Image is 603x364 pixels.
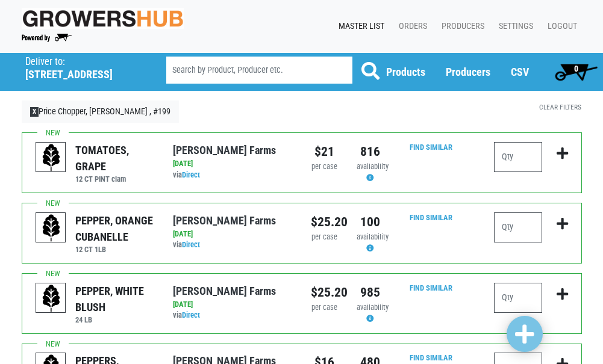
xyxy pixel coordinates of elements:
[574,64,578,73] span: 0
[75,283,155,315] div: PEPPER, WHITE BLUSH
[30,107,39,117] span: X
[173,170,292,181] div: via
[75,245,155,254] h6: 12 CT 1LB
[75,315,155,324] h6: 24 LB
[173,285,276,297] a: [PERSON_NAME] Farms
[173,299,292,310] div: [DATE]
[36,213,66,243] img: placeholder-variety-43d6402dacf2d531de610a020419775a.svg
[357,232,389,241] span: availability
[357,142,384,161] div: 816
[311,283,339,302] div: $25.20
[446,66,490,78] a: Producers
[311,302,339,313] div: per case
[539,103,581,111] a: Clear Filters
[410,283,452,292] a: Find Similar
[22,8,184,29] img: original-fc7597fdc6adbb9d0e2ae620e786d1a2.jpg
[494,283,542,313] input: Qty
[489,15,538,38] a: Settings
[386,66,425,78] a: Products
[182,310,200,319] a: Direct
[173,144,276,156] a: [PERSON_NAME] Farms
[511,66,529,78] a: CSV
[357,283,384,302] div: 985
[494,212,542,242] input: Qty
[75,174,155,184] h6: 12 CT PINT clam
[182,170,200,179] a: Direct
[75,212,155,245] div: PEPPER, ORANGE CUBANELLE
[75,142,155,174] div: TOMATOES, GRAPE
[410,353,452,362] a: Find Similar
[25,53,145,81] span: Price Chopper, Cicero , #199 (5701 Cir Dr E, Cicero, NY 13039, USA)
[25,56,136,68] p: Deliver to:
[173,310,292,321] div: via
[173,239,292,251] div: via
[173,214,276,227] a: [PERSON_NAME] Farms
[410,213,452,222] a: Find Similar
[494,142,542,172] input: Qty
[173,229,292,240] div: [DATE]
[311,161,339,173] div: per case
[311,212,339,232] div: $25.20
[357,162,389,171] span: availability
[538,15,582,38] a: Logout
[432,15,489,38] a: Producers
[311,232,339,243] div: per case
[22,34,72,42] img: Powered by Big Wheelbarrow
[311,142,339,161] div: $21
[357,212,384,232] div: 100
[22,100,180,123] a: XPrice Chopper, [PERSON_NAME] , #199
[166,57,352,84] input: Search by Product, Producer etc.
[36,283,66,313] img: placeholder-variety-43d6402dacf2d531de610a020419775a.svg
[329,15,389,38] a: Master List
[357,303,389,312] span: availability
[549,60,603,84] a: 0
[410,143,452,152] a: Find Similar
[389,15,432,38] a: Orders
[182,240,200,249] a: Direct
[36,143,66,173] img: placeholder-variety-43d6402dacf2d531de610a020419775a.svg
[173,158,292,170] div: [DATE]
[25,68,136,81] h5: [STREET_ADDRESS]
